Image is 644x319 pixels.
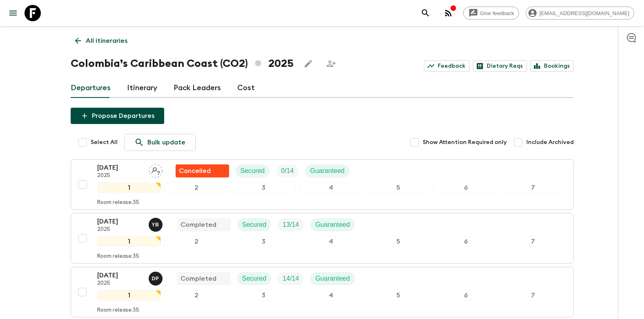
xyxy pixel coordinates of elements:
[149,274,164,281] span: Diego Parra
[179,166,211,176] p: Cancelled
[283,274,299,284] p: 14 / 14
[530,60,574,72] a: Bookings
[71,213,574,264] button: [DATE]2025Yohan BayonaCompletedSecuredTrip FillGuaranteed1234567Room release:35
[164,290,228,301] div: 2
[97,253,139,260] p: Room release: 35
[283,220,299,230] p: 13 / 14
[501,182,565,193] div: 7
[71,78,111,98] a: Departures
[434,182,498,193] div: 6
[315,274,350,284] p: Guaranteed
[71,108,164,124] button: Propose Departures
[237,218,272,231] div: Secured
[366,290,430,301] div: 5
[180,274,216,284] p: Completed
[97,217,142,226] p: [DATE]
[526,138,574,146] span: Include Archived
[278,272,304,285] div: Trip Fill
[127,78,157,98] a: Itinerary
[97,173,142,179] p: 2025
[501,236,565,247] div: 7
[97,307,139,314] p: Room release: 35
[147,137,185,147] p: Bulk update
[97,163,142,173] p: [DATE]
[91,138,118,146] span: Select All
[299,182,363,193] div: 4
[276,164,299,177] div: Trip Fill
[149,220,164,227] span: Yohan Bayona
[366,236,430,247] div: 5
[97,226,142,233] p: 2025
[501,290,565,301] div: 7
[176,164,229,177] div: Flash Pack cancellation
[417,5,434,21] button: search adventures
[535,10,634,16] span: [EMAIL_ADDRESS][DOMAIN_NAME]
[423,138,507,146] span: Show Attention Required only
[164,182,228,193] div: 2
[237,78,255,98] a: Cost
[97,236,161,247] div: 1
[241,166,265,176] p: Secured
[232,236,296,247] div: 3
[149,166,163,173] span: Assign pack leader
[174,78,221,98] a: Pack Leaders
[434,236,498,247] div: 6
[124,134,196,151] a: Bulk update
[71,159,574,210] button: [DATE]2025Assign pack leaderFlash Pack cancellationSecuredTrip FillGuaranteed1234567Room release:35
[71,267,574,317] button: [DATE]2025Diego ParraCompletedSecuredTrip FillGuaranteed1234567Room release:35
[473,60,527,72] a: Dietary Reqs
[300,55,316,72] button: Edit this itinerary
[5,5,21,21] button: menu
[180,220,216,230] p: Completed
[299,290,363,301] div: 4
[232,182,296,193] div: 3
[97,270,142,280] p: [DATE]
[236,164,270,177] div: Secured
[97,199,139,206] p: Room release: 35
[434,290,498,301] div: 6
[242,274,267,284] p: Secured
[424,60,470,72] a: Feedback
[315,220,350,230] p: Guaranteed
[526,7,634,20] div: [EMAIL_ADDRESS][DOMAIN_NAME]
[463,7,519,20] a: Give feedback
[310,166,345,176] p: Guaranteed
[278,218,304,231] div: Trip Fill
[97,280,142,287] p: 2025
[97,182,161,193] div: 1
[366,182,430,193] div: 5
[164,236,228,247] div: 2
[323,55,339,72] span: Share this itinerary
[281,166,294,176] p: 0 / 14
[86,36,127,46] p: All itineraries
[97,290,161,301] div: 1
[71,55,294,72] h1: Colombia’s Caribbean Coast (CO2) 2025
[242,220,267,230] p: Secured
[476,10,519,16] span: Give feedback
[232,290,296,301] div: 3
[237,272,272,285] div: Secured
[299,236,363,247] div: 4
[71,33,132,49] a: All itineraries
